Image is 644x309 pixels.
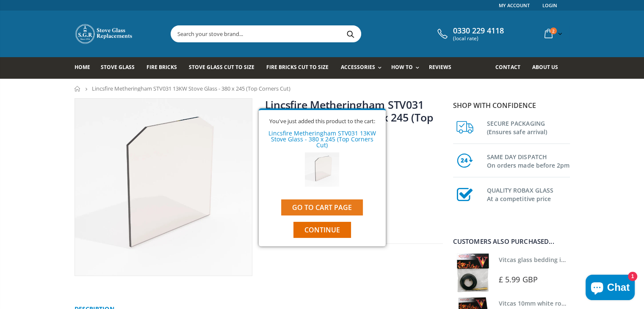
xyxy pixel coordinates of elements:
span: (local rate) [453,36,504,41]
span: Reviews [429,63,451,71]
span: Contact [495,63,520,71]
img: Lincsfire Metheringham STV031 13KW Stove Glass - 380 x 245 (Top Corners Cut) [305,152,339,187]
a: Lincsfire Metheringham STV031 13KW Stove Glass - 380 x 245 (Top Corners Cut) [265,97,434,137]
span: About us [532,63,558,71]
a: 2 [541,25,564,42]
a: Accessories [340,57,385,79]
h3: SECURE PACKAGING (Ensures safe arrival) [487,118,570,136]
span: Lincsfire Metheringham STV031 13KW Stove Glass - 380 x 245 (Top Corners Cut) [92,85,290,92]
div: Customers also purchased... [453,238,570,245]
img: Vitcas stove glass bedding in tape [453,253,492,292]
span: Home [75,63,90,71]
img: Stove Glass Replacement [75,23,134,44]
a: About us [532,57,564,79]
p: Shop with confidence [453,100,570,110]
span: Accessories [340,63,375,71]
a: Fire Bricks [146,57,183,79]
a: Contact [495,57,526,79]
a: Lincsfire Metheringham STV031 13KW Stove Glass - 380 x 245 (Top Corners Cut) [268,129,376,149]
a: Go to cart page [281,199,363,215]
a: Fire Bricks Cut To Size [266,57,335,79]
a: Stove Glass [101,57,141,79]
h3: SAME DAY DISPATCH On orders made before 2pm [487,151,570,170]
a: How To [391,57,423,79]
span: Stove Glass [101,63,135,71]
div: You've just added this product to the cart: [265,119,379,124]
a: Home [75,86,81,91]
span: Fire Bricks [146,63,177,71]
span: 0330 229 4118 [453,26,504,36]
span: How To [391,63,413,71]
a: 0330 229 4118 (local rate) [435,26,504,41]
span: Continue [304,225,340,235]
inbox-online-store-chat: Shopify online store chat [583,275,637,302]
a: Stove Glass Cut To Size [189,57,261,79]
span: Stove Glass Cut To Size [189,63,254,71]
img: stoveglasstwotopcornerscut_bb5125f0-f701-4055-9a19-3d8e62ff3576_800x_crop_center.webp [75,99,252,276]
button: Continue [293,222,351,238]
span: Fire Bricks Cut To Size [266,63,329,71]
a: Reviews [429,57,458,79]
span: 2 [550,28,557,34]
button: Search [341,26,360,42]
span: £ 5.99 GBP [499,274,538,284]
h3: QUALITY ROBAX GLASS At a competitive price [487,185,570,203]
a: Home [75,57,97,79]
input: Search your stove brand... [171,26,456,42]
